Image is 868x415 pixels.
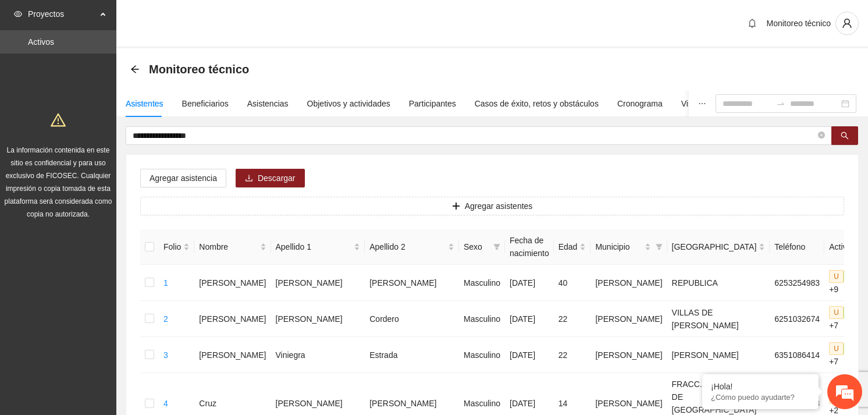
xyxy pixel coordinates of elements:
[126,97,163,110] div: Asistentes
[824,265,867,301] td: +9
[365,337,459,373] td: Estrada
[140,169,226,187] button: Agregar asistencia
[199,240,257,253] span: Nombre
[844,270,858,283] span: P
[505,229,554,265] th: Fecha de nacimiento
[841,132,849,141] span: search
[258,172,296,185] span: Descargar
[595,240,642,253] span: Municipio
[776,99,785,108] span: to
[824,301,867,337] td: +7
[194,301,271,337] td: [PERSON_NAME]
[182,97,229,110] div: Beneficiarios
[831,126,858,145] button: search
[836,18,858,29] span: user
[590,265,667,301] td: [PERSON_NAME]
[743,14,762,33] button: bell
[829,270,844,283] span: U
[163,240,181,253] span: Folio
[247,97,289,110] div: Asistencias
[590,337,667,373] td: [PERSON_NAME]
[194,337,271,373] td: [PERSON_NAME]
[493,243,500,250] span: filter
[464,240,489,253] span: Sexo
[163,399,168,408] a: 4
[271,265,365,301] td: [PERSON_NAME]
[271,301,365,337] td: [PERSON_NAME]
[236,169,305,187] button: downloadDescargar
[150,172,217,185] span: Agregar asistencia
[667,301,770,337] td: VILLAS DE [PERSON_NAME]
[163,350,168,360] a: 3
[667,265,770,301] td: REPUBLICA
[835,12,859,35] button: user
[844,306,858,319] span: P
[491,238,503,256] span: filter
[475,97,599,110] div: Casos de éxito, retos y obstáculos
[818,130,825,141] span: close-circle
[452,202,460,211] span: plus
[149,60,249,79] span: Monitoreo técnico
[653,238,665,256] span: filter
[667,229,770,265] th: Colonia
[505,337,554,373] td: [DATE]
[554,229,591,265] th: Edad
[656,243,663,250] span: filter
[554,265,591,301] td: 40
[271,229,365,265] th: Apellido 1
[245,174,253,183] span: download
[818,132,825,139] span: close-circle
[459,337,505,373] td: Masculino
[365,265,459,301] td: [PERSON_NAME]
[505,301,554,337] td: [DATE]
[369,240,446,253] span: Apellido 2
[770,229,824,265] th: Teléfono
[51,112,66,127] span: warning
[824,337,867,373] td: +7
[711,382,810,391] div: ¡Hola!
[163,278,168,288] a: 1
[276,240,352,253] span: Apellido 1
[689,90,716,117] button: ellipsis
[824,229,867,265] th: Actividad
[590,301,667,337] td: [PERSON_NAME]
[698,100,706,108] span: ellipsis
[829,306,844,319] span: U
[844,342,858,355] span: P
[829,342,844,355] span: U
[459,265,505,301] td: Masculino
[617,97,663,110] div: Cronograma
[159,229,194,265] th: Folio
[465,200,533,212] span: Agregar asistentes
[770,265,824,301] td: 6253254983
[681,97,790,110] div: Visita de campo y entregables
[766,19,831,28] span: Monitoreo técnico
[130,65,140,75] div: Back
[5,146,112,218] span: La información contenida en este sitio es confidencial y para uso exclusivo de FICOSEC. Cualquier...
[459,301,505,337] td: Masculino
[365,301,459,337] td: Cordero
[558,240,578,253] span: Edad
[554,301,591,337] td: 22
[744,19,761,28] span: bell
[194,265,271,301] td: [PERSON_NAME]
[271,337,365,373] td: Viniegra
[163,314,168,324] a: 2
[505,265,554,301] td: [DATE]
[672,240,757,253] span: [GEOGRAPHIC_DATA]
[307,97,390,110] div: Objetivos y actividades
[409,97,456,110] div: Participantes
[770,301,824,337] td: 6251032674
[28,2,97,26] span: Proyectos
[770,337,824,373] td: 6351086414
[28,37,54,47] a: Activos
[554,337,591,373] td: 22
[590,229,667,265] th: Municipio
[14,10,22,18] span: eye
[140,197,844,215] button: plusAgregar asistentes
[667,337,770,373] td: [PERSON_NAME]
[776,99,785,108] span: swap-right
[194,229,271,265] th: Nombre
[130,65,140,74] span: arrow-left
[365,229,459,265] th: Apellido 2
